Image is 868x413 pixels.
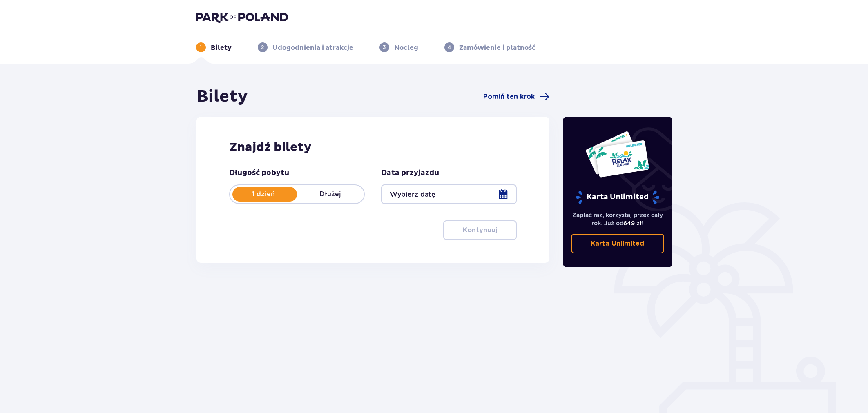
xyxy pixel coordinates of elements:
span: 649 zł [623,220,642,226]
button: Kontynuuj [443,220,517,240]
a: Pomiń ten krok [483,92,549,102]
p: Data przyjazdu [381,168,439,178]
p: Kontynuuj [463,226,497,235]
h1: Bilety [196,87,248,107]
p: 1 [200,44,202,51]
p: Karta Unlimited [591,239,644,248]
p: Karta Unlimited [575,190,660,204]
p: 3 [383,44,386,51]
p: 4 [448,44,451,51]
p: Zapłać raz, korzystaj przez cały rok. Już od ! [571,211,664,227]
p: Udogodnienia i atrakcje [272,43,353,52]
p: Bilety [211,43,232,52]
h2: Znajdź bilety [229,140,517,155]
p: Dłużej [297,190,364,199]
p: 1 dzień [230,190,297,199]
a: Karta Unlimited [571,234,664,253]
p: Nocleg [394,43,418,52]
p: Zamówienie i płatność [459,43,536,52]
span: Pomiń ten krok [483,92,535,101]
img: Park of Poland logo [196,11,288,23]
p: 2 [261,44,264,51]
p: Długość pobytu [229,168,289,178]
